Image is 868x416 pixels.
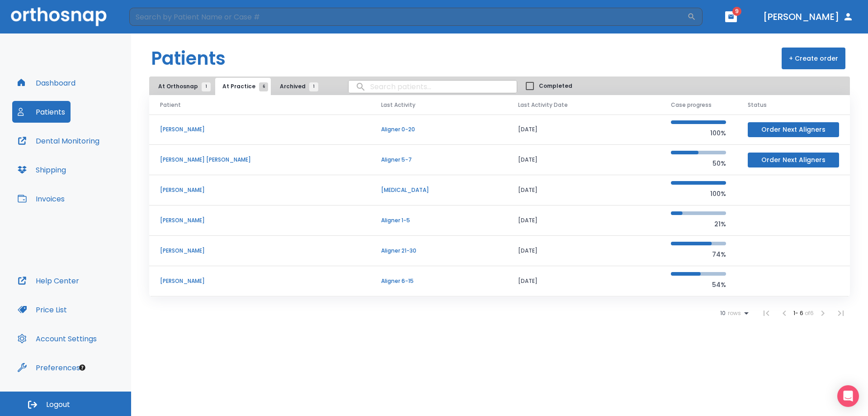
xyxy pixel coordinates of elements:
[381,101,415,109] span: Last Activity
[507,145,660,175] td: [DATE]
[259,82,268,91] span: 6
[671,279,726,290] p: 54%
[671,128,726,139] p: 100%
[507,236,660,266] td: [DATE]
[671,101,712,109] span: Case progress
[12,328,102,349] button: Account Settings
[381,186,496,194] p: [MEDICAL_DATA]
[507,206,660,236] td: [DATE]
[381,125,496,134] p: Aligner 0-20
[507,115,660,145] td: [DATE]
[160,125,359,134] p: [PERSON_NAME]
[129,8,687,26] input: Search by Patient Name or Case #
[12,299,72,320] button: Price List
[671,249,726,260] p: 74%
[46,400,70,410] span: Logout
[671,158,726,169] p: 50%
[759,9,857,25] button: [PERSON_NAME]
[12,188,70,210] button: Invoices
[78,363,86,372] div: Tooltip anchor
[381,277,496,285] p: Aligner 6-15
[732,7,741,16] span: 9
[748,101,767,109] span: Status
[309,82,318,91] span: 1
[12,72,81,94] button: Dashboard
[11,7,107,26] img: Orthosnap
[748,153,839,167] button: Order Next Aligners
[158,82,206,91] span: At Orthosnap
[381,216,496,225] p: Aligner 1-5
[12,101,71,123] button: Patients
[151,45,226,72] h1: Patients
[160,216,359,225] p: [PERSON_NAME]
[518,101,568,109] span: Last Activity Date
[151,78,323,95] div: tabs
[793,309,805,317] span: 1 - 6
[671,219,726,230] p: 21%
[12,270,85,292] button: Help Center
[349,78,517,96] input: search
[507,175,660,206] td: [DATE]
[202,82,211,91] span: 1
[160,101,181,109] span: Patient
[671,188,726,199] p: 100%
[160,247,359,255] p: [PERSON_NAME]
[12,357,85,378] button: Preferences
[837,385,859,407] div: Open Intercom Messenger
[720,310,726,316] span: 10
[12,130,105,152] button: Dental Monitoring
[805,309,814,317] span: of 6
[539,82,572,90] span: Completed
[12,159,71,181] button: Shipping
[222,82,264,91] span: At Practice
[782,48,845,69] button: + Create order
[280,82,314,91] span: Archived
[160,277,359,285] p: [PERSON_NAME]
[160,156,359,164] p: [PERSON_NAME] [PERSON_NAME]
[726,310,741,316] span: rows
[160,186,359,194] p: [PERSON_NAME]
[381,247,496,255] p: Aligner 21-30
[748,122,839,137] button: Order Next Aligners
[381,156,496,164] p: Aligner 5-7
[507,266,660,296] td: [DATE]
